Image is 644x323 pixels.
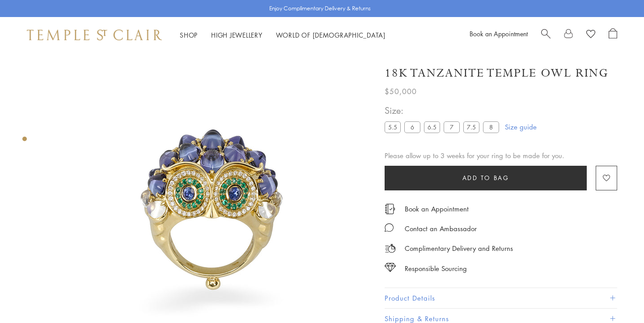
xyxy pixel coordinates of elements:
[180,30,198,39] a: ShopShop
[385,263,396,272] img: icon_sourcing.svg
[541,28,551,42] a: Search
[462,173,509,183] span: Add to bag
[404,121,420,133] label: 6
[385,243,396,254] img: icon_delivery.svg
[385,86,417,97] span: $50,000
[470,29,528,38] a: Book an Appointment
[599,281,635,314] iframe: Gorgias live chat messenger
[505,122,537,131] a: Size guide
[405,263,467,274] div: Responsible Sourcing
[385,121,401,133] label: 5.5
[463,121,479,133] label: 7.5
[405,204,469,214] a: Book an Appointment
[269,4,371,13] p: Enjoy Complimentary Delivery & Returns
[405,243,513,254] p: Complimentary Delivery and Returns
[211,30,263,39] a: High JewelleryHigh Jewellery
[385,223,394,232] img: MessageIcon-01_2.svg
[27,30,162,40] img: Temple St. Clair
[385,204,395,214] img: icon_appointment.svg
[180,30,386,41] nav: Main navigation
[276,30,386,39] a: World of [DEMOGRAPHIC_DATA]World of [DEMOGRAPHIC_DATA]
[385,150,617,161] div: Please allow up to 3 weeks for your ring to be made for you.
[609,28,617,42] a: Open Shopping Bag
[22,134,27,148] div: Product gallery navigation
[444,121,460,133] label: 7
[385,288,617,308] button: Product Details
[385,65,609,81] h1: 18K Tanzanite Temple Owl Ring
[586,28,595,42] a: View Wishlist
[424,121,440,133] label: 6.5
[385,103,503,118] span: Size:
[483,121,499,133] label: 8
[405,223,477,234] div: Contact an Ambassador
[385,166,587,190] button: Add to bag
